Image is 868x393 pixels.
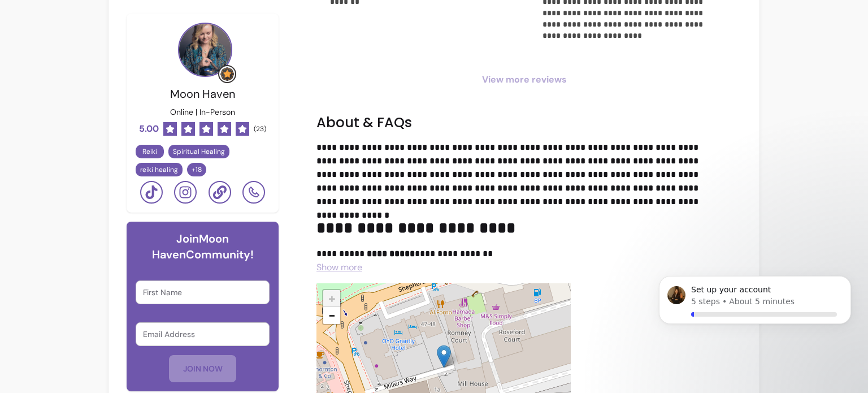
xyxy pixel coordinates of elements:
[316,73,732,87] span: View more reviews
[142,147,157,156] span: Reiki
[136,231,270,262] h6: Join Moon Haven Community!
[642,263,868,387] iframe: Intercom notifications message
[178,23,232,77] img: Provider image
[173,147,225,156] span: Spiritual Healing
[189,165,204,174] span: + 18
[328,307,336,323] span: −
[316,114,732,132] h2: About & FAQs
[323,307,340,324] a: Zoom out
[143,287,262,298] input: First Name
[140,165,178,174] span: reiki healing
[170,106,235,118] p: Online | In-Person
[323,290,340,307] a: Zoom in
[139,122,159,136] span: 5.00
[220,67,234,81] img: Grow
[170,87,235,101] span: Moon Haven
[316,261,362,273] span: Show more
[143,329,262,340] input: Email Address
[437,345,451,368] img: Moon Haven
[254,124,266,133] span: ( 23 )
[328,290,336,306] span: +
